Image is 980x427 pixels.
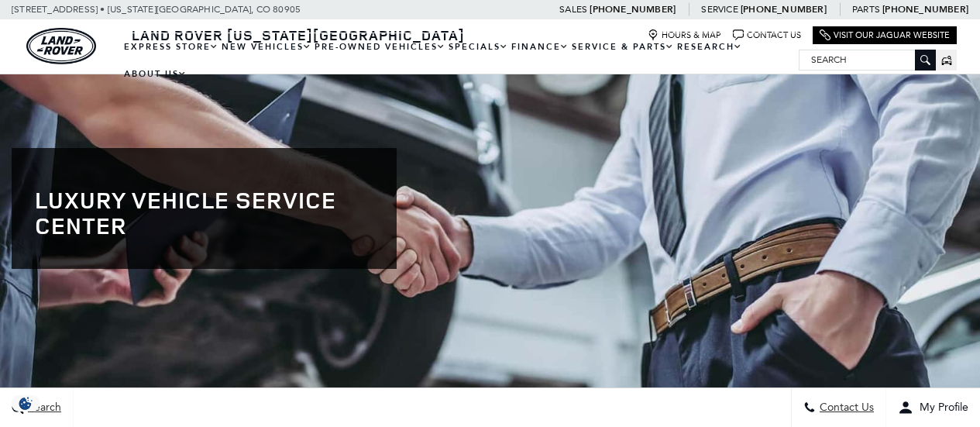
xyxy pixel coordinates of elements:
[701,4,738,15] span: Service
[12,4,301,15] a: [STREET_ADDRESS] • [US_STATE][GEOGRAPHIC_DATA], CO 80905
[35,187,373,238] h1: Luxury Vehicle Service Center
[852,4,880,15] span: Parts
[648,29,721,41] a: Hours & Map
[132,26,465,44] span: Land Rover [US_STATE][GEOGRAPHIC_DATA]
[122,33,220,60] a: EXPRESS STORE
[570,33,676,60] a: Service & Parts
[590,3,676,15] a: [PHONE_NUMBER]
[816,401,874,415] span: Contact Us
[741,3,827,15] a: [PHONE_NUMBER]
[220,33,313,60] a: New Vehicles
[122,60,188,88] a: About Us
[313,33,447,60] a: Pre-Owned Vehicles
[8,395,43,412] img: Opt-Out Icon
[882,3,968,15] a: [PHONE_NUMBER]
[559,4,587,15] span: Sales
[676,33,744,60] a: Research
[886,388,980,427] button: Open user profile menu
[799,50,935,69] input: Search
[820,29,950,41] a: Visit Our Jaguar Website
[26,28,96,64] a: land-rover
[510,33,570,60] a: Finance
[733,29,801,41] a: Contact Us
[122,26,474,44] a: Land Rover [US_STATE][GEOGRAPHIC_DATA]
[8,395,43,412] section: Click to Open Cookie Consent Modal
[447,33,510,60] a: Specials
[26,28,96,64] img: Land Rover
[913,401,968,415] span: My Profile
[122,33,799,88] nav: Main Navigation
